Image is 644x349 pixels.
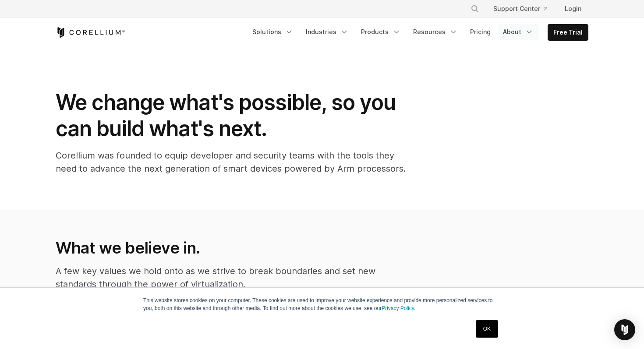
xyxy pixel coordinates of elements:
a: Free Trial [548,25,588,40]
a: Resources [408,24,463,40]
a: OK [476,320,498,338]
div: Navigation Menu [247,24,588,41]
p: Corellium was founded to equip developer and security teams with the tools they need to advance t... [56,149,406,175]
a: Privacy Policy. [382,305,415,311]
a: Solutions [247,24,299,40]
a: Support Center [486,1,554,17]
a: Login [558,1,588,17]
p: This website stores cookies on your computer. These cookies are used to improve your website expe... [143,296,501,312]
a: Industries [301,24,354,40]
button: Search [467,1,483,17]
a: Products [356,24,406,40]
div: Navigation Menu [460,1,588,17]
a: Corellium Home [56,27,125,38]
div: Open Intercom Messenger [614,319,635,340]
p: A few key values we hold onto as we strive to break boundaries and set new standards through the ... [56,264,405,291]
a: About [498,24,539,40]
h2: What we believe in. [56,238,405,257]
a: Pricing [465,24,496,40]
h1: We change what's possible, so you can build what's next. [56,89,406,142]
